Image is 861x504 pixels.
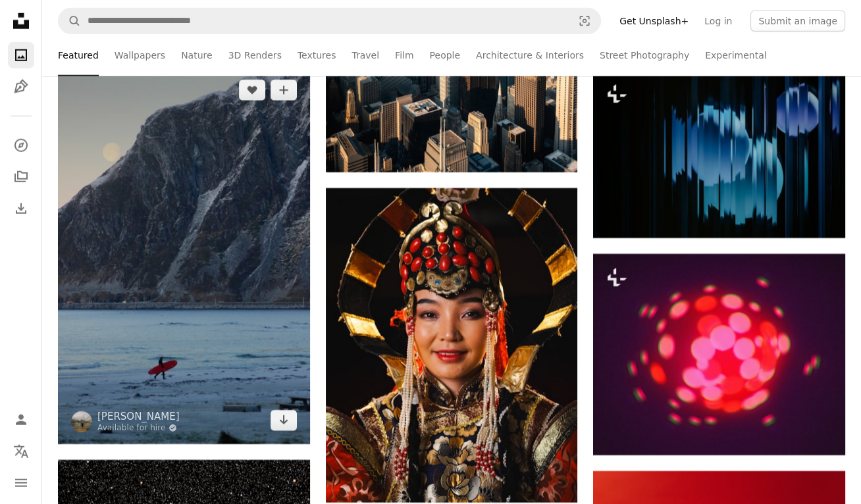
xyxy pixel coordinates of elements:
[71,411,92,432] img: Go to Julian Rösner's profile
[298,34,336,76] a: Textures
[593,254,845,455] img: a close up of a red object with a black background
[58,249,310,261] a: A person with a red surfboard in front of a mountain
[239,80,265,101] button: Like
[8,195,34,222] a: Download History
[352,34,379,76] a: Travel
[8,74,34,100] a: Illustrations
[271,410,297,431] a: Download
[326,188,578,503] img: A woman in traditional mongolian attire smiles.
[8,132,34,159] a: Explore
[593,70,845,238] img: a black and blue abstract background with circles
[8,470,34,496] button: Menu
[326,339,578,351] a: A woman in traditional mongolian attire smiles.
[569,9,600,34] button: Visual search
[58,66,310,444] img: A person with a red surfboard in front of a mountain
[612,11,696,32] a: Get Unsplash+
[228,34,282,76] a: 3D Renders
[271,80,297,101] button: Add to Collection
[115,34,165,76] a: Wallpapers
[97,410,180,423] a: [PERSON_NAME]
[97,423,180,434] a: Available for hire
[8,42,34,68] a: Photos
[8,438,34,465] button: Language
[395,34,413,76] a: Film
[476,34,584,76] a: Architecture & Interiors
[696,11,740,32] a: Log in
[593,349,845,361] a: a close up of a red object with a black background
[8,407,34,433] a: Log in / Sign up
[593,148,845,160] a: a black and blue abstract background with circles
[59,9,81,34] button: Search Unsplash
[181,34,212,76] a: Nature
[600,34,689,76] a: Street Photography
[8,164,34,190] a: Collections
[58,8,601,34] form: Find visuals sitewide
[430,34,461,76] a: People
[705,34,766,76] a: Experimental
[8,8,34,37] a: Home — Unsplash
[750,11,845,32] button: Submit an image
